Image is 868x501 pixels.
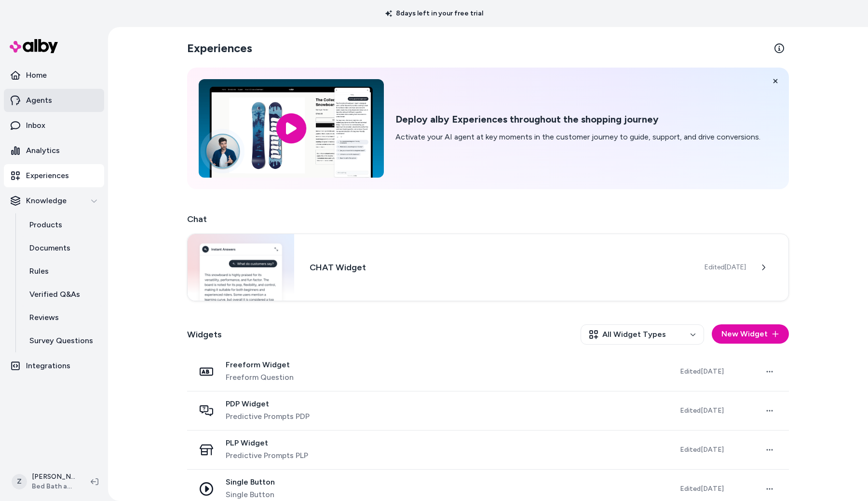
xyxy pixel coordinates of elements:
p: Verified Q&As [29,289,80,300]
p: Agents [26,95,52,106]
h2: Widgets [187,328,222,341]
a: Rules [20,260,104,283]
p: 8 days left in your free trial [380,9,489,18]
a: Integrations [4,354,104,377]
span: PLP Widget [226,438,308,448]
img: Chat widget [188,234,294,301]
a: Chat widgetCHAT WidgetEdited[DATE] [187,234,789,301]
p: [PERSON_NAME] [32,472,75,482]
p: Knowledge [26,195,67,207]
p: Rules [29,265,49,277]
a: Home [4,64,104,87]
span: Single Button [226,489,275,501]
span: PDP Widget [226,399,310,409]
p: Experiences [26,170,69,181]
p: Integrations [26,360,70,372]
p: Analytics [26,145,60,156]
span: Predictive Prompts PDP [226,411,310,422]
span: Z [12,474,27,489]
a: Experiences [4,164,104,187]
p: Home [26,70,47,81]
span: Single Button [226,477,275,487]
button: Z[PERSON_NAME]Bed Bath and Beyond [6,466,83,497]
p: Reviews [29,312,59,323]
a: Reviews [20,306,104,329]
a: Inbox [4,114,104,137]
a: Verified Q&As [20,283,104,306]
span: Edited [DATE] [680,485,724,493]
a: Analytics [4,139,104,162]
span: Edited [DATE] [680,406,724,415]
span: Edited [DATE] [680,367,724,376]
p: Activate your AI agent at key moments in the customer journey to guide, support, and drive conver... [395,131,760,143]
span: Edited [DATE] [680,445,724,454]
span: Freeform Widget [226,360,294,370]
span: Bed Bath and Beyond [32,482,75,491]
h2: Deploy alby Experiences throughout the shopping journey [395,113,760,125]
span: Predictive Prompts PLP [226,450,308,461]
p: Inbox [26,120,45,131]
p: Survey Questions [29,335,93,347]
a: Survey Questions [20,329,104,352]
button: All Widget Types [581,324,704,345]
span: Freeform Question [226,372,294,383]
h2: Experiences [187,41,252,56]
span: Edited [DATE] [705,263,746,272]
a: Products [20,213,104,237]
p: Products [29,219,62,231]
p: Documents [29,242,70,254]
a: Documents [20,237,104,260]
button: New Widget [712,324,789,344]
img: alby Logo [10,39,58,53]
h3: CHAT Widget [310,261,689,274]
a: Agents [4,89,104,112]
h2: Chat [187,212,789,226]
button: Knowledge [4,189,104,212]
